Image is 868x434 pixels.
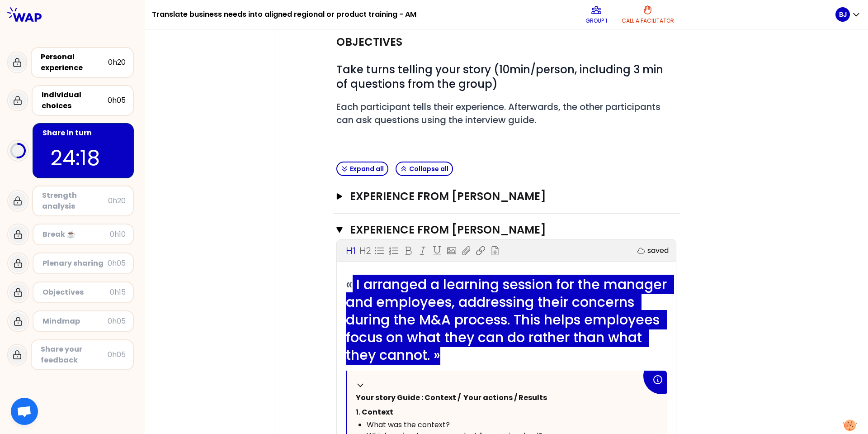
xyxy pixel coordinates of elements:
div: Share your feedback [41,344,108,366]
h3: Experience from [PERSON_NAME] [350,223,645,237]
h2: Objectives [336,35,402,49]
button: Group 1 [582,1,611,28]
p: 24:18 [51,142,116,174]
button: Experience from [PERSON_NAME] [336,189,676,204]
div: 0h05 [108,349,126,360]
div: Plenary sharing [42,258,108,269]
div: 0h20 [108,57,126,68]
span: Each participant tells their experience. Afterwards, the other participants can ask questions usi... [336,100,663,126]
button: Expand all [336,162,388,176]
button: Experience from [PERSON_NAME] [336,223,676,237]
span: Take turns telling your story (10min/person, including 3 min of questions from the group) [336,62,666,91]
h3: Experience from [PERSON_NAME] [350,189,646,204]
div: Individual choices [42,90,108,111]
div: Open chat [11,398,38,425]
p: H1 [346,244,355,257]
p: BJ [839,10,847,19]
button: Collapse all [396,162,453,176]
p: H2 [359,244,371,257]
span: What was the context? [367,420,450,430]
span: Your story Guide : Context / Your actions / Results [356,392,547,403]
div: Share in turn [42,128,126,138]
div: 0h15 [110,287,126,298]
div: 0h20 [108,196,126,206]
span: 1. Context [356,407,393,417]
div: 0h10 [110,229,126,240]
p: saved [647,245,669,256]
p: Group 1 [585,17,607,24]
div: 0h05 [108,95,126,106]
button: Call a facilitator [618,1,678,28]
button: BJ [835,7,861,22]
div: 0h05 [108,258,126,269]
p: Call a facilitator [622,17,674,24]
div: Break ☕️ [42,229,110,240]
div: Personal experience [41,52,108,73]
div: Objectives [42,287,110,298]
div: Strength analysis [42,190,108,212]
div: 0h05 [108,316,126,327]
div: Mindmap [42,316,108,327]
span: « I arranged a learning session for the manager and employees, addressing their concerns during t... [346,275,670,365]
